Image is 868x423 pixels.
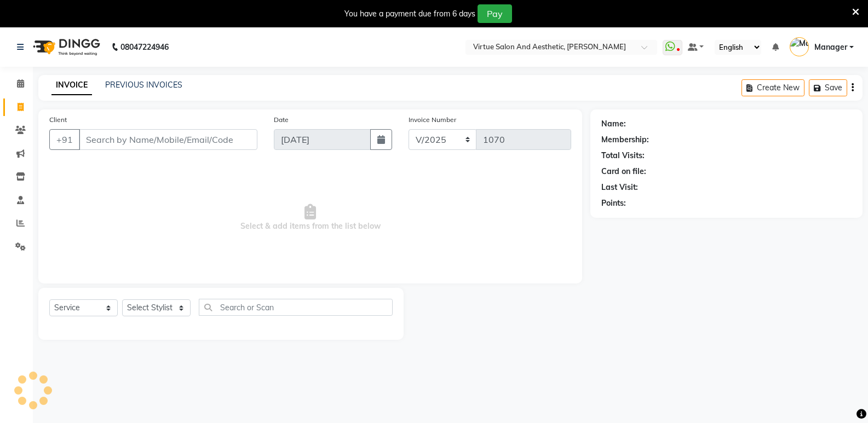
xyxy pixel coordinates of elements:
[274,115,289,125] label: Date
[814,42,847,53] span: Manager
[49,115,67,125] label: Client
[409,115,456,125] label: Invoice Number
[790,37,809,56] img: Manager
[601,198,626,209] div: Points:
[49,129,80,150] button: +91
[120,32,169,62] b: 08047224946
[79,129,257,150] input: Search by Name/Mobile/Email/Code
[199,299,393,316] input: Search or Scan
[601,182,638,193] div: Last Visit:
[344,8,475,20] div: You have a payment due from 6 days
[601,166,646,177] div: Card on file:
[105,80,182,90] a: PREVIOUS INVOICES
[601,118,626,130] div: Name:
[601,134,649,146] div: Membership:
[601,150,645,161] div: Total Visits:
[51,76,92,95] a: INVOICE
[478,4,512,23] button: Pay
[49,163,571,273] span: Select & add items from the list below
[809,79,847,96] button: Save
[28,32,103,62] img: logo
[741,79,804,96] button: Create New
